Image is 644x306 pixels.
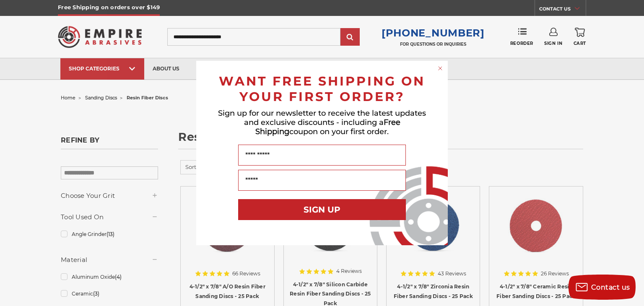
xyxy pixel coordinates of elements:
[436,64,444,73] button: Close dialog
[591,283,630,291] span: Contact us
[238,199,406,220] button: SIGN UP
[218,109,426,136] span: Sign up for our newsletter to receive the latest updates and exclusive discounts - including a co...
[219,73,425,104] span: WANT FREE SHIPPING ON YOUR FIRST ORDER?
[569,275,636,300] button: Contact us
[255,118,400,136] span: Free Shipping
